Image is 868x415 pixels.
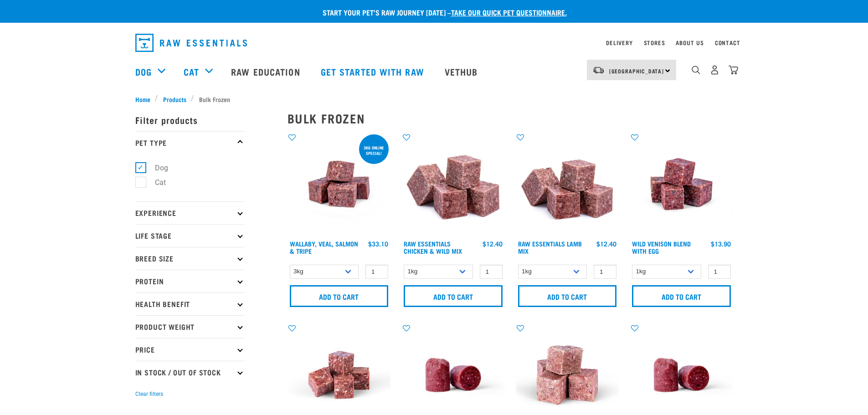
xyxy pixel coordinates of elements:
a: Wallaby, Veal, Salmon & Tripe [290,242,358,252]
a: Wild Venison Blend with Egg [632,242,691,252]
a: Raw Essentials Lamb Mix [518,242,582,252]
div: $13.90 [711,240,731,247]
input: 1 [480,265,503,279]
img: Wallaby Veal Salmon Tripe 1642 [288,133,391,236]
p: Experience [135,201,245,224]
a: Raw Essentials Chicken & Wild Mix [404,242,462,252]
p: Price [135,338,245,361]
label: Dog [140,162,172,174]
a: Contact [715,41,740,44]
span: Home [135,94,150,104]
p: Filter products [135,108,245,131]
a: Products [158,94,191,104]
p: Breed Size [135,247,245,270]
input: Add to cart [290,285,389,307]
img: Raw Essentials Logo [135,34,247,52]
p: Product Weight [135,315,245,338]
input: 1 [365,265,388,279]
nav: dropdown navigation [128,30,740,56]
a: Raw Education [222,53,311,90]
img: user.png [710,65,719,75]
p: Life Stage [135,224,245,247]
div: $12.40 [483,240,503,247]
span: [GEOGRAPHIC_DATA] [609,69,664,72]
input: Add to cart [518,285,617,307]
input: Add to cart [404,285,503,307]
a: Dog [135,65,152,78]
p: In Stock / Out Of Stock [135,361,245,384]
img: van-moving.png [592,66,605,74]
img: Venison Egg 1616 [630,133,733,236]
label: Cat [140,177,169,188]
input: 1 [594,265,616,279]
a: Cat [184,65,199,78]
a: Home [135,94,155,104]
img: home-icon-1@2x.png [692,66,700,74]
h2: Bulk Frozen [288,111,733,125]
input: 1 [708,265,731,279]
a: Vethub [436,53,489,90]
a: Delivery [606,41,632,44]
img: home-icon@2x.png [729,65,738,75]
div: $33.10 [368,240,388,247]
nav: breadcrumbs [135,94,733,104]
div: $12.40 [596,240,616,247]
input: Add to cart [632,285,731,307]
img: ?1041 RE Lamb Mix 01 [516,133,619,236]
p: Protein [135,270,245,292]
div: 3kg online special! [359,141,389,160]
a: About Us [676,41,704,44]
a: Stores [644,41,665,44]
span: Products [163,94,186,104]
button: Clear filters [135,390,163,398]
p: Health Benefit [135,292,245,315]
img: Pile Of Cubed Chicken Wild Meat Mix [401,133,505,236]
a: Get started with Raw [312,53,436,90]
a: take our quick pet questionnaire. [451,10,567,14]
p: Pet Type [135,131,245,154]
